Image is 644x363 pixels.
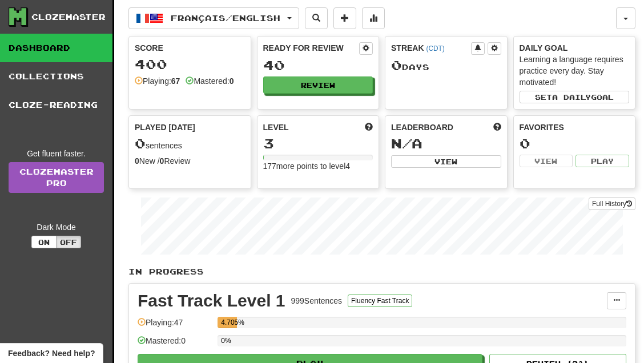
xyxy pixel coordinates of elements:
div: 0 [520,136,630,151]
a: ClozemasterPro [9,162,104,193]
button: Review [263,76,373,94]
div: sentences [135,136,245,151]
div: New / Review [135,155,245,167]
div: Mastered: 0 [138,335,212,354]
div: 3 [263,136,373,151]
button: On [31,236,57,248]
span: Played [DATE] [135,122,195,133]
strong: 0 [230,76,234,86]
div: Ready for Review [263,42,360,54]
button: Full History [589,197,635,210]
button: Add sentence to collection [333,7,356,29]
div: Playing: 47 [138,317,212,336]
div: Dark Mode [9,221,104,233]
span: This week in points, UTC [493,122,501,133]
div: Mastered: [186,75,234,87]
span: Leaderboard [391,122,453,133]
strong: 0 [135,156,139,166]
strong: 0 [160,156,164,166]
span: 0 [391,57,402,73]
button: Fluency Fast Track [348,295,412,307]
div: Daily Goal [520,42,630,54]
button: Search sentences [305,7,328,29]
div: Favorites [520,122,630,133]
div: Clozemaster [31,11,106,23]
span: N/A [391,135,422,151]
span: Level [263,122,289,133]
div: Fast Track Level 1 [138,292,285,309]
div: 400 [135,57,245,71]
a: (CDT) [426,45,444,53]
div: 40 [263,58,373,72]
button: Seta dailygoal [520,91,630,103]
button: Off [56,236,81,248]
button: View [391,155,501,168]
span: Score more points to level up [365,122,373,133]
button: More stats [362,7,385,29]
div: Playing: [135,75,180,87]
p: In Progress [128,266,635,277]
span: Français / English [171,13,280,23]
div: 4.705% [221,317,236,328]
div: Streak [391,42,471,54]
div: Day s [391,58,501,73]
div: Score [135,42,245,54]
button: Français/English [128,7,299,29]
button: Play [575,155,629,167]
div: 177 more points to level 4 [263,160,373,172]
span: Open feedback widget [8,348,95,359]
button: View [520,155,573,167]
div: 999 Sentences [291,295,343,306]
strong: 67 [171,76,180,86]
div: Get fluent faster. [9,148,104,159]
span: 0 [135,135,146,151]
div: Learning a language requires practice every day. Stay motivated! [520,54,630,88]
span: a daily [552,93,591,101]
